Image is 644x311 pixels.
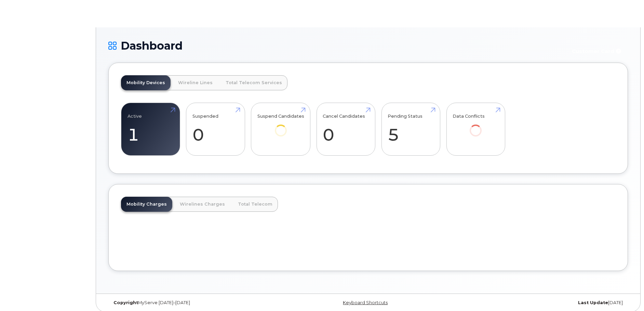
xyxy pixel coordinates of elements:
a: Suspended 0 [192,107,239,152]
a: Wireline Lines [173,75,218,90]
a: Wirelines Charges [174,197,230,212]
a: Data Conflicts [453,107,499,146]
button: Customer Card [566,45,628,57]
a: Cancel Candidates 0 [323,107,369,152]
div: MyServe [DATE]–[DATE] [108,300,282,306]
a: Mobility Devices [121,75,171,90]
a: Active 1 [128,107,174,152]
a: Suspend Candidates [257,107,304,146]
strong: Last Update [578,300,608,305]
a: Pending Status 5 [388,107,434,152]
a: Mobility Charges [121,197,172,212]
div: [DATE] [455,300,628,306]
a: Total Telecom Services [220,75,287,90]
h1: Dashboard [108,40,563,52]
a: Total Telecom [232,197,278,212]
strong: Copyright [113,300,138,305]
a: Keyboard Shortcuts [343,300,388,305]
